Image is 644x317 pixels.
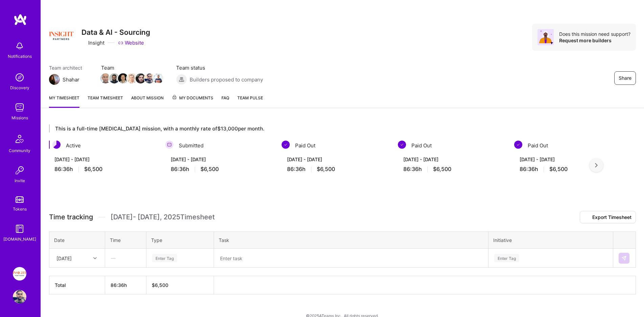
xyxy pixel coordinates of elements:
[13,222,26,236] img: guide book
[3,236,36,243] div: [DOMAIN_NAME]
[11,114,28,121] div: Missions
[49,213,93,221] span: Time tracking
[559,37,630,44] div: Request more builders
[49,64,88,71] span: Team architect
[8,53,32,60] div: Notifications
[146,276,214,294] th: $6,500
[520,166,617,173] div: 86:36 h
[237,94,263,108] a: Team Pulse
[105,276,146,294] th: 86:36h
[110,73,119,84] a: Team Member Avatar
[49,232,105,249] th: Date
[15,177,25,184] div: Invite
[433,166,451,173] span: $6,500
[14,14,27,26] img: logo
[514,141,522,149] img: Paid Out
[54,156,152,163] div: [DATE] - [DATE]
[493,237,608,244] div: Initiative
[237,95,263,100] span: Team Pulse
[287,166,384,173] div: 86:36 h
[13,290,26,303] img: User Avatar
[88,94,123,108] a: Team timesheet
[171,166,268,173] div: 86:36 h
[165,141,173,149] img: Submitted
[16,196,24,203] img: tokens
[614,71,636,85] button: Share
[10,84,29,91] div: Discovery
[282,141,290,149] img: Paid Out
[151,254,152,262] input: overall type: UNKNOWN_TYPE server type: NO_SERVER_DATA heuristic type: UNKNOWN_TYPE label: Enter ...
[584,215,590,220] i: icon Download
[580,211,636,223] button: Export Timesheet
[176,64,263,71] span: Team status
[110,237,141,244] div: Time
[398,141,406,149] img: Paid Out
[172,94,213,108] a: My Documents
[101,64,163,71] span: Team
[559,31,630,37] div: Does this mission need support?
[49,276,105,294] th: Total
[9,147,30,154] div: Community
[221,94,229,108] a: FAQ
[398,141,506,150] div: Paid Out
[172,94,213,102] span: My Documents
[131,94,164,108] a: About Mission
[111,213,215,221] span: [DATE] - [DATE] , 2025 Timesheet
[49,24,73,48] img: Company Logo
[494,254,494,262] input: overall type: UNKNOWN_TYPE server type: NO_SERVER_DATA heuristic type: UNKNOWN_TYPE label: Enter ...
[49,124,596,132] div: This is a full-time [MEDICAL_DATA] mission, with a monthly rate of $13,000 per month.
[49,74,60,85] img: Team Architect
[520,156,617,163] div: [DATE] - [DATE]
[82,77,88,82] i: icon Mail
[200,166,219,173] span: $6,500
[165,141,273,150] div: Submitted
[595,163,598,168] img: right
[49,94,79,108] a: My timesheet
[81,40,87,46] i: icon CompanyGray
[13,164,26,177] img: Invite
[49,141,157,150] div: Active
[11,290,28,303] a: User Avatar
[118,73,128,83] img: Team Member Avatar
[146,232,214,249] th: Type
[152,253,177,263] div: Enter Tag
[127,73,136,84] a: Team Member Avatar
[176,74,187,85] img: Builders proposed to company
[153,73,163,83] img: Team Member Avatar
[214,232,488,249] th: Task
[145,73,154,84] a: Team Member Avatar
[100,73,111,83] img: Team Member Avatar
[619,75,631,81] span: Share
[109,73,119,83] img: Team Member Avatar
[514,141,622,150] div: Paid Out
[136,73,146,83] img: Team Member Avatar
[81,28,150,36] h3: Data & AI - Sourcing
[287,156,384,163] div: [DATE] - [DATE]
[538,29,554,45] img: Avatar
[136,73,145,84] a: Team Member Avatar
[403,156,501,163] div: [DATE] - [DATE]
[119,73,127,84] a: Team Member Avatar
[549,166,568,173] span: $6,500
[93,257,97,260] i: icon Chevron
[317,166,335,173] span: $6,500
[11,131,28,147] img: Community
[13,101,26,114] img: teamwork
[13,205,27,213] div: Tokens
[403,166,501,173] div: 86:36 h
[81,39,104,46] div: Insight
[494,253,519,263] div: Enter Tag
[127,73,137,83] img: Team Member Avatar
[282,141,390,150] div: Paid Out
[621,255,627,261] img: Submit
[84,166,102,173] span: $6,500
[190,76,263,83] span: Builders proposed to company
[118,39,144,46] a: Website
[11,267,28,281] a: Insight Partners: Data & AI - Sourcing
[56,254,72,262] div: [DATE]
[215,249,487,267] textarea: overall type: UNKNOWN_TYPE server type: NO_SERVER_DATA heuristic type: UNKNOWN_TYPE label: Enter ...
[13,39,26,53] img: bell
[63,76,79,83] div: Shahar
[101,73,110,84] a: Team Member Avatar
[13,71,26,84] img: discovery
